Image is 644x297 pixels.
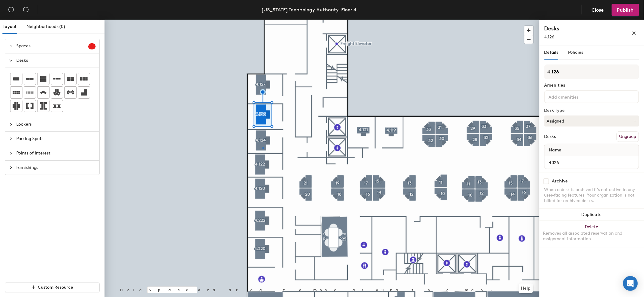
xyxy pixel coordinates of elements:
[544,83,639,88] div: Amenities
[9,137,13,141] span: collapsed
[16,53,96,68] span: Desks
[262,6,357,14] div: [US_STATE] Technology Authority, Floor 4
[16,117,96,131] span: Lockers
[543,231,640,242] div: Removes all associated reservation and assignment information
[9,44,13,48] span: collapsed
[539,221,644,248] button: DeleteRemoves all associated reservation and assignment information
[617,7,634,13] span: Publish
[9,151,13,155] span: collapsed
[88,44,96,49] span: 1
[2,24,17,29] span: Layout
[16,161,96,175] span: Furnishings
[592,7,604,13] span: Close
[547,93,603,100] input: Add amenities
[546,145,565,156] span: Name
[519,283,533,293] button: Help
[26,24,65,29] span: Neighborhoods (0)
[5,4,17,16] button: Undo (⌘ + Z)
[544,34,555,40] span: 4.126
[544,25,612,33] h4: Desks
[623,276,638,291] div: Open Intercom Messenger
[9,123,13,126] span: collapsed
[568,50,583,55] span: Policies
[612,4,639,16] button: Publish
[632,31,636,35] span: close
[539,209,644,221] button: Duplicate
[16,146,96,160] span: Points of Interest
[552,179,568,184] div: Archive
[9,166,13,170] span: collapsed
[16,132,96,146] span: Parking Spots
[544,134,556,139] div: Desks
[8,6,14,13] span: undo
[544,115,639,127] button: Assigned
[20,4,32,16] button: Redo (⌘ + ⇧ + Z)
[617,131,639,142] button: Ungroup
[544,108,639,113] div: Desk Type
[544,187,639,204] div: When a desk is archived it's not active in any user-facing features. Your organization is not bil...
[546,158,638,167] input: Unnamed desk
[38,285,73,290] span: Custom Resource
[16,39,88,53] span: Spaces
[587,4,609,16] button: Close
[88,43,96,49] sup: 1
[544,50,559,55] span: Details
[5,283,100,292] button: Custom Resource
[9,59,13,62] span: expanded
